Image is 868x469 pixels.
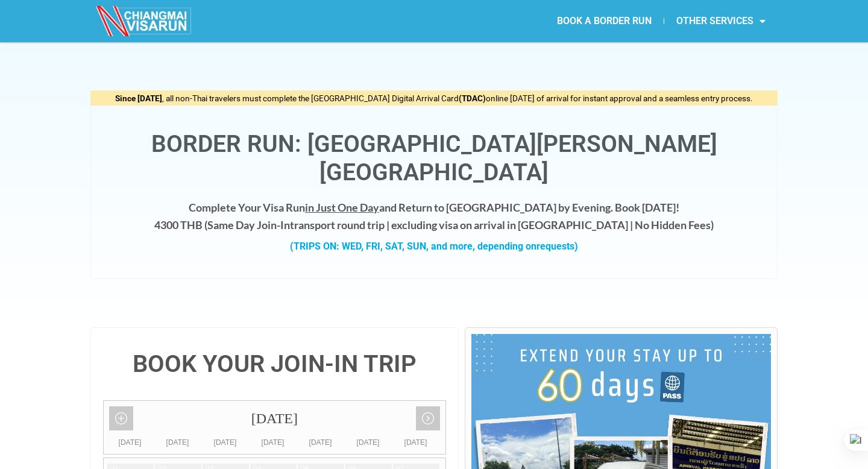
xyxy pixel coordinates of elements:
[434,7,778,35] nav: Menu
[207,218,290,231] strong: Same Day Join-In
[297,436,344,449] div: [DATE]
[344,436,392,449] div: [DATE]
[459,93,486,103] strong: (TDAC)
[103,352,446,376] h4: BOOK YOUR JOIN-IN TRIP
[115,93,162,103] strong: Since [DATE]
[104,401,445,436] div: [DATE]
[536,241,578,252] span: requests)
[664,7,778,35] a: OTHER SERVICES
[249,436,297,449] div: [DATE]
[106,436,154,449] div: [DATE]
[392,436,439,449] div: [DATE]
[290,241,578,252] strong: (TRIPS ON: WED, FRI, SAT, SUN, and more, depending on
[154,436,201,449] div: [DATE]
[115,93,753,103] span: , all non-Thai travelers must complete the [GEOGRAPHIC_DATA] Digital Arrival Card online [DATE] o...
[103,199,765,234] h4: Complete Your Visa Run and Return to [GEOGRAPHIC_DATA] by Evening. Book [DATE]! 4300 THB ( transp...
[201,436,249,449] div: [DATE]
[545,7,664,35] a: BOOK A BORDER RUN
[305,201,379,214] span: in Just One Day
[103,130,765,187] h1: Border Run: [GEOGRAPHIC_DATA][PERSON_NAME][GEOGRAPHIC_DATA]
